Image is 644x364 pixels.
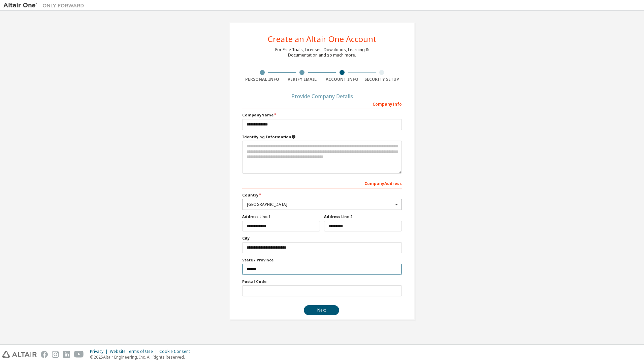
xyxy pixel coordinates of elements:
[242,214,320,219] label: Address Line 1
[110,349,159,354] div: Website Terms of Use
[247,203,393,207] div: [GEOGRAPHIC_DATA]
[242,235,402,241] label: City
[242,192,402,198] label: Country
[304,305,339,315] button: Next
[282,77,322,82] div: Verify Email
[242,94,402,98] div: Provide Company Details
[362,77,402,82] div: Security Setup
[322,77,362,82] div: Account Info
[242,134,402,140] label: Please provide any information that will help our support team identify your company. Email and n...
[41,351,48,358] img: facebook.svg
[90,354,194,360] p: © 2025 Altair Engineering, Inc. All Rights Reserved.
[63,351,70,358] img: linkedin.svg
[242,279,402,284] label: Postal Code
[242,178,402,188] div: Company Address
[242,112,402,118] label: Company Name
[159,349,194,354] div: Cookie Consent
[3,2,88,9] img: Altair One
[268,35,377,43] div: Create an Altair One Account
[242,257,402,263] label: State / Province
[52,351,59,358] img: instagram.svg
[2,351,37,358] img: altair_logo.svg
[324,214,402,219] label: Address Line 2
[74,351,84,358] img: youtube.svg
[242,77,282,82] div: Personal Info
[90,349,110,354] div: Privacy
[242,98,402,109] div: Company Info
[275,47,369,58] div: For Free Trials, Licenses, Downloads, Learning & Documentation and so much more.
